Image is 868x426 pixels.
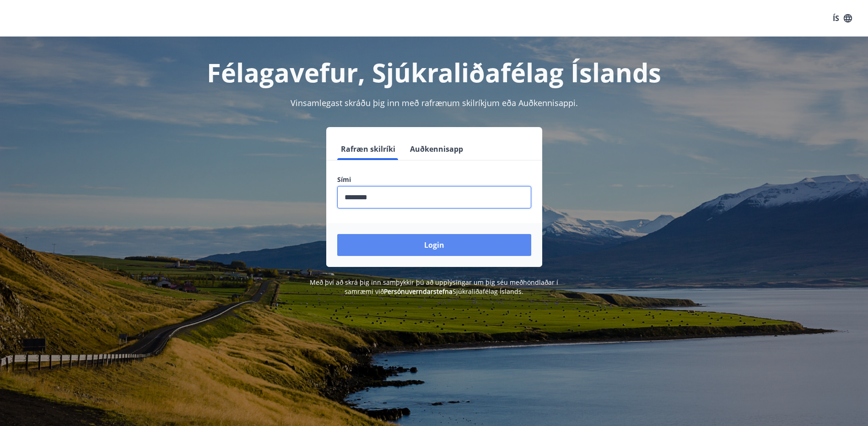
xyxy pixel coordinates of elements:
[406,138,467,160] button: Auðkennisapp
[291,97,578,108] span: Vinsamlegast skráðu þig inn með rafrænum skilríkjum eða Auðkennisappi.
[828,10,857,27] button: ÍS
[384,287,453,296] a: Persónuverndarstefna
[337,138,399,160] button: Rafræn skilríki
[310,278,558,296] span: Með því að skrá þig inn samþykkir þú að upplýsingar um þig séu meðhöndlaðar í samræmi við Sjúkral...
[337,234,531,256] button: Login
[337,175,531,184] label: Sími
[116,55,753,90] h1: Félagavefur, Sjúkraliðafélag Íslands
